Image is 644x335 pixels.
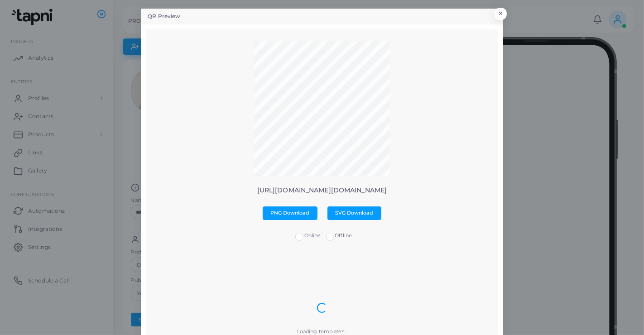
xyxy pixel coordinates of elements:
button: PNG Download [263,206,317,220]
button: Close [495,8,507,19]
span: PNG Download [271,210,310,216]
p: [URL][DOMAIN_NAME][DOMAIN_NAME] [153,187,491,194]
button: SVG Download [327,206,381,220]
span: Offline [335,232,352,239]
h5: QR Preview [148,13,180,20]
span: SVG Download [336,210,374,216]
span: Online [304,232,321,239]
